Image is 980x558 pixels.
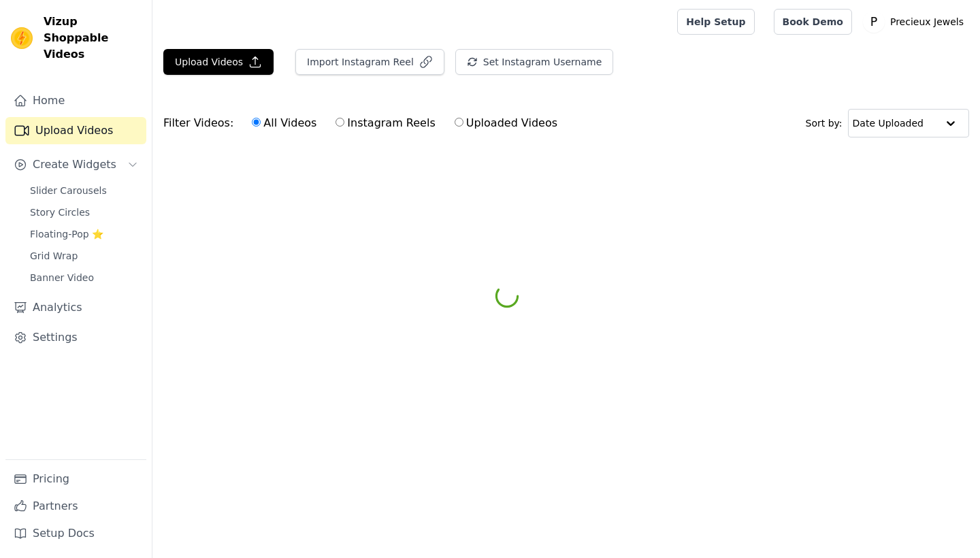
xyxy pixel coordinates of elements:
[22,203,146,222] a: Story Circles
[5,520,146,547] a: Setup Docs
[5,493,146,520] a: Partners
[30,227,103,241] span: Floating-Pop ⭐
[252,118,261,127] input: All Videos
[163,49,274,75] button: Upload Videos
[30,184,107,197] span: Slider Carousels
[5,465,146,493] a: Pricing
[30,249,78,263] span: Grid Wrap
[870,15,877,29] text: P
[33,157,116,173] span: Create Widgets
[251,114,317,132] label: All Videos
[22,181,146,200] a: Slider Carousels
[22,268,146,287] a: Banner Video
[806,109,970,137] div: Sort by:
[30,271,94,284] span: Banner Video
[11,27,33,49] img: Vizup
[454,114,558,132] label: Uploaded Videos
[5,117,146,144] a: Upload Videos
[22,225,146,244] a: Floating-Pop ⭐
[455,118,463,127] input: Uploaded Videos
[5,294,146,321] a: Analytics
[677,9,754,35] a: Help Setup
[774,9,852,35] a: Book Demo
[44,14,141,63] span: Vizup Shoppable Videos
[863,10,969,34] button: P Precieux Jewels
[295,49,444,75] button: Import Instagram Reel
[30,206,90,219] span: Story Circles
[335,114,436,132] label: Instagram Reels
[5,87,146,114] a: Home
[163,108,565,139] div: Filter Videos:
[336,118,344,127] input: Instagram Reels
[885,10,969,34] p: Precieux Jewels
[5,151,146,178] button: Create Widgets
[22,246,146,265] a: Grid Wrap
[5,324,146,351] a: Settings
[455,49,613,75] button: Set Instagram Username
